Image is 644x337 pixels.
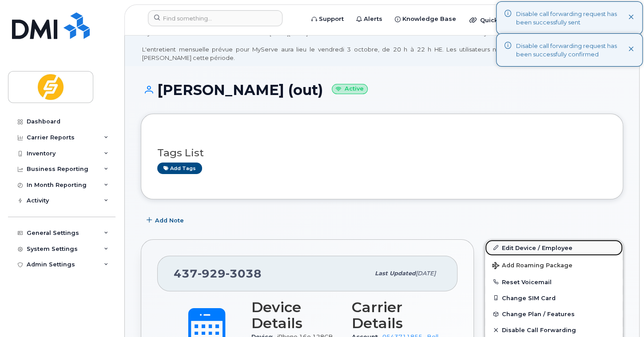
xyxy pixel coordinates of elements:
input: Find something... [148,10,282,26]
span: 929 [198,267,226,280]
button: Add Note [141,213,191,229]
span: 437 [174,267,262,280]
button: Change SIM Card [485,290,623,306]
a: Edit Device / Employee [485,240,623,256]
span: Support [319,15,344,24]
span: Disable Call Forwarding [502,327,576,333]
span: Add Roaming Package [492,262,572,270]
a: Alerts [350,10,389,28]
small: Active [332,84,368,94]
span: Add Note [155,216,184,225]
a: Support [305,10,350,28]
span: Knowledge Base [402,15,456,24]
div: MyServe scheduled maintenance will occur [DATE][DATE] 8:00 PM - 10:00 PM Eastern. Users will be u... [142,29,605,62]
span: Alerts [364,15,382,24]
h3: Device Details [251,299,341,331]
button: Change Plan / Features [485,306,623,322]
span: 3038 [226,267,262,280]
h1: [PERSON_NAME] (out) [141,82,623,98]
button: Reset Voicemail [485,274,623,290]
button: Add Roaming Package [485,256,623,274]
span: Last updated [375,270,416,277]
a: Add tags [157,163,202,174]
h3: Tags List [157,147,607,159]
div: Disable call forwarding request has been successfully confirmed [516,42,628,58]
span: Quicklinks [480,16,513,24]
h3: Carrier Details [352,299,441,331]
div: Disable call forwarding request has been successfully sent [516,10,628,26]
span: Change Plan / Features [502,311,575,317]
span: [DATE] [416,270,436,277]
div: Quicklinks [463,11,528,29]
a: Knowledge Base [389,10,462,28]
